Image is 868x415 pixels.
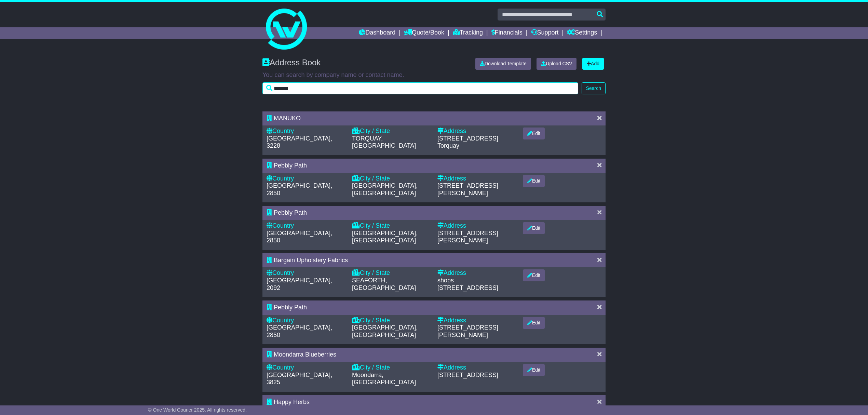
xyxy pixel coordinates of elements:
div: City / State [352,128,431,135]
button: Edit [523,222,545,234]
div: Address [437,317,516,324]
span: [STREET_ADDRESS] [437,135,498,142]
button: Edit [523,269,545,281]
div: Address [437,269,516,277]
a: Financials [491,27,523,39]
div: Country [267,128,345,135]
div: Address [437,175,516,183]
span: Pebbly Path [274,162,307,169]
span: TORQUAY, [GEOGRAPHIC_DATA] [352,135,416,149]
div: City / State [352,222,431,230]
span: Moondarra Blueberries [274,351,336,358]
span: [GEOGRAPHIC_DATA], 2092 [267,277,332,291]
div: Country [267,317,345,324]
a: Settings [567,27,597,39]
span: © One World Courier 2025. All rights reserved. [148,407,247,413]
span: [GEOGRAPHIC_DATA], 3228 [267,135,332,149]
div: Country [267,175,345,183]
div: Country [267,222,345,230]
a: Support [531,27,559,39]
span: Moondarra, [GEOGRAPHIC_DATA] [352,372,416,386]
span: [GEOGRAPHIC_DATA], 3825 [267,372,332,386]
span: [STREET_ADDRESS][PERSON_NAME] [437,324,498,338]
span: [GEOGRAPHIC_DATA], 2850 [267,230,332,244]
div: Country [267,269,345,277]
div: Address [437,128,516,135]
span: [GEOGRAPHIC_DATA], 2850 [267,324,332,338]
span: [GEOGRAPHIC_DATA], [GEOGRAPHIC_DATA] [352,324,418,338]
span: [STREET_ADDRESS][PERSON_NAME] [437,182,498,197]
div: City / State [352,269,431,277]
span: Torquay [437,142,459,149]
button: Edit [523,317,545,329]
span: Pebbly Path [274,304,307,311]
span: [GEOGRAPHIC_DATA], 2850 [267,182,332,197]
span: SEAFORTH, [GEOGRAPHIC_DATA] [352,277,416,291]
div: Address [437,222,516,230]
span: [GEOGRAPHIC_DATA], [GEOGRAPHIC_DATA] [352,182,418,197]
a: Dashboard [359,27,395,39]
div: Country [267,364,345,372]
a: Download Template [475,58,531,70]
div: City / State [352,175,431,183]
div: City / State [352,317,431,324]
a: Upload CSV [537,58,577,70]
div: City / State [352,364,431,372]
button: Edit [523,128,545,139]
span: [STREET_ADDRESS][PERSON_NAME] [437,230,498,244]
button: Search [582,82,606,94]
a: Tracking [453,27,483,39]
div: Address Book [259,58,470,70]
span: [STREET_ADDRESS] [437,372,498,378]
button: Edit [523,364,545,376]
span: MANUKO [274,115,301,122]
span: Pebbly Path [274,209,307,216]
a: Add [582,58,604,70]
span: shops [STREET_ADDRESS] [437,277,498,291]
span: Happy Herbs [274,399,310,405]
button: Edit [523,175,545,187]
span: [GEOGRAPHIC_DATA], [GEOGRAPHIC_DATA] [352,230,418,244]
span: Bargain Upholstery Fabrics [274,257,348,264]
p: You can search by company name or contact name. [262,71,606,79]
a: Quote/Book [404,27,444,39]
div: Address [437,364,516,372]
